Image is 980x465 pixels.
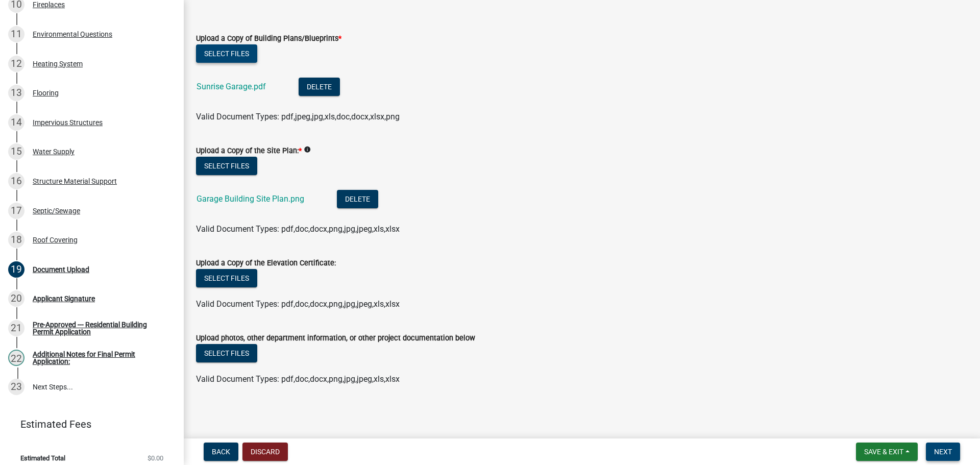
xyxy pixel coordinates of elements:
div: 14 [8,114,24,131]
div: Roof Covering [33,236,78,243]
span: $0.00 [148,455,163,461]
div: 19 [8,261,24,278]
wm-modal-confirm: Delete Document [337,195,378,205]
div: 17 [8,203,24,219]
div: Flooring [33,89,59,96]
span: Valid Document Types: pdf,jpeg,jpg,xls,doc,docx,xlsx,png [196,112,400,121]
span: Valid Document Types: pdf,doc,docx,png,jpg,jpeg,xls,xlsx [196,374,400,384]
div: Additional Notes for Final Permit Application: [33,351,167,365]
div: 13 [8,85,24,101]
button: Back [204,443,238,461]
div: 21 [8,320,24,336]
button: Delete [299,78,340,96]
button: Discard [242,443,288,461]
div: Environmental Questions [33,31,112,38]
div: Impervious Structures [33,119,103,126]
button: Next [926,443,960,461]
span: Valid Document Types: pdf,doc,docx,png,jpg,jpeg,xls,xlsx [196,224,400,234]
span: Valid Document Types: pdf,doc,docx,png,jpg,jpeg,xls,xlsx [196,299,400,309]
div: 12 [8,56,24,72]
div: 16 [8,173,24,189]
a: Garage Building Site Plan.png [197,194,304,204]
span: Estimated Total [20,455,65,461]
span: Save & Exit [864,448,903,456]
div: 23 [8,379,24,395]
div: Heating System [33,60,83,67]
a: Estimated Fees [8,414,167,434]
button: Select files [196,344,257,362]
button: Select files [196,44,257,63]
button: Select files [196,269,257,287]
label: Upload a Copy of the Site Plan: [196,148,302,155]
div: Fireplaces [33,1,65,8]
div: Document Upload [33,266,89,273]
button: Select files [196,157,257,175]
button: Save & Exit [856,443,918,461]
div: Water Supply [33,148,75,155]
label: Upload a Copy of Building Plans/Blueprints [196,35,341,42]
div: Structure Material Support [33,178,117,185]
span: Next [934,448,952,456]
div: Septic/Sewage [33,207,80,214]
div: Applicant Signature [33,295,95,302]
button: Delete [337,190,378,208]
div: 22 [8,350,24,366]
span: Back [212,448,230,456]
wm-modal-confirm: Delete Document [299,83,340,92]
div: 11 [8,26,24,42]
div: Pre-Approved --- Residential Building Permit Application [33,321,167,335]
label: Upload photos, other department information, or other project documentation below [196,335,475,342]
div: 20 [8,290,24,307]
a: Sunrise Garage.pdf [197,82,266,91]
div: 15 [8,143,24,160]
div: 18 [8,232,24,248]
i: info [304,146,311,153]
label: Upload a Copy of the Elevation Certificate: [196,260,336,267]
